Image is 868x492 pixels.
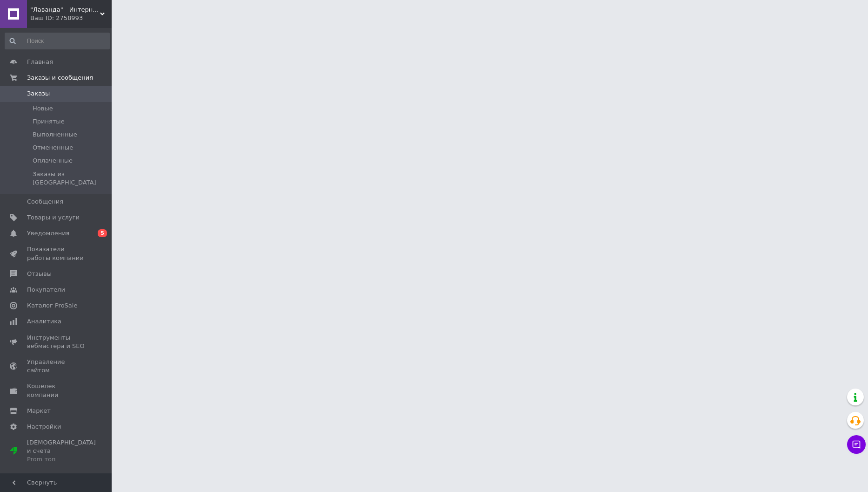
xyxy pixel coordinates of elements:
[27,198,63,206] span: Сообщения
[27,74,93,82] span: Заказы и сообщения
[27,382,86,399] span: Кошелек компании
[27,358,86,375] span: Управление сайтом
[5,33,110,49] input: Поиск
[33,104,53,113] span: Новые
[27,89,50,98] span: Заказы
[27,438,96,464] span: [DEMOGRAPHIC_DATA] и счета
[847,435,866,454] button: Чат с покупателем
[30,14,112,22] div: Ваш ID: 2758993
[27,58,53,66] span: Главная
[27,301,77,310] span: Каталог ProSale
[27,407,51,415] span: Маркет
[27,286,65,294] span: Покупатели
[33,157,73,165] span: Оплаченные
[33,130,77,139] span: Выполненные
[33,143,73,152] span: Отмененные
[27,229,69,238] span: Уведомления
[30,6,100,14] span: "Лаванда" - Интернет-магазин
[27,334,86,350] span: Инструменты вебмастера и SEO
[98,229,107,237] span: 5
[27,455,96,464] div: Prom топ
[27,317,61,326] span: Аналитика
[33,170,109,187] span: Заказы из [GEOGRAPHIC_DATA]
[27,423,61,431] span: Настройки
[27,270,52,278] span: Отзывы
[33,117,65,126] span: Принятые
[27,245,86,262] span: Показатели работы компании
[27,213,80,222] span: Товары и услуги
